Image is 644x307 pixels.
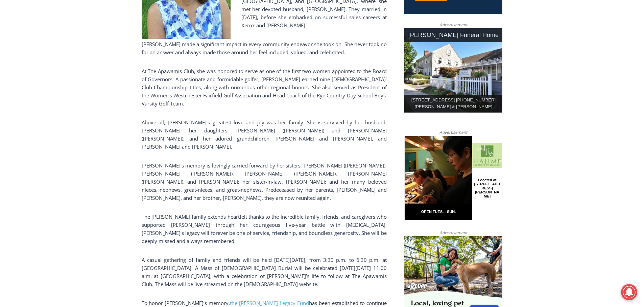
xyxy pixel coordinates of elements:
[404,95,502,113] div: [STREET_ADDRESS] [PHONE_NUMBER] [PERSON_NAME] & [PERSON_NAME]
[177,67,313,82] span: Intern @ [DOMAIN_NAME]
[230,300,309,306] a: the [PERSON_NAME] Legacy Fund
[2,69,66,95] span: Open Tues. - Sun. [PHONE_NUMBER]
[142,67,387,108] p: At The Apawamis Club, she was honored to serve as one of the first two women appointed to the Boa...
[142,213,387,245] p: The [PERSON_NAME] family extends heartfelt thanks to the incredible family, friends, and caregive...
[163,65,328,84] a: Intern @ [DOMAIN_NAME]
[0,68,68,84] a: Open Tues. - Sun. [PHONE_NUMBER]
[433,229,474,236] span: Advertisement
[142,161,387,202] p: [PERSON_NAME]’s memory is lovingly carried forward by her sisters, [PERSON_NAME] ([PERSON_NAME]),...
[404,28,502,42] div: [PERSON_NAME] Funeral Home
[142,256,387,288] p: A casual gathering of family and friends will be held [DATE][DATE], from 3:30 p.m. to 6:30 p.m. a...
[69,42,96,81] div: Located at [STREET_ADDRESS][PERSON_NAME]
[142,40,387,56] p: [PERSON_NAME] made a significant impact in every community endeavor she took on. She never took n...
[433,22,474,28] span: Advertisement
[142,118,387,151] p: Above all, [PERSON_NAME]’s greatest love and joy was her family. She is survived by her husband, ...
[433,129,474,135] span: Advertisement
[171,0,319,65] div: "I learned about the history of a place I’d honestly never considered even as a resident of [GEOG...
